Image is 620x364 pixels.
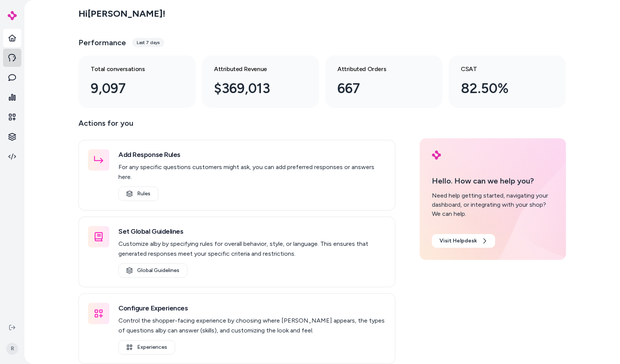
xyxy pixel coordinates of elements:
h3: Configure Experiences [118,303,386,313]
h3: Attributed Orders [337,65,418,74]
a: Total conversations 9,097 [78,55,196,108]
p: Actions for you [78,117,395,135]
div: 82.50% [461,78,542,99]
p: Control the shopper-facing experience by choosing where [PERSON_NAME] appears, the types of quest... [118,316,386,336]
h3: CSAT [461,65,542,74]
h3: Attributed Revenue [214,65,295,74]
h3: Set Global Guidelines [118,226,386,237]
img: alby Logo [432,150,441,160]
h3: Add Response Rules [118,149,386,160]
a: CSAT 82.50% [449,55,566,108]
div: 667 [337,78,418,99]
img: alby Logo [8,11,17,20]
h3: Total conversations [91,65,171,74]
p: For any specific questions customers might ask, you can add preferred responses or answers here. [118,162,386,182]
p: Customize alby by specifying rules for overall behavior, style, or language. This ensures that ge... [118,239,386,259]
a: Global Guidelines [118,263,187,278]
h2: Hi [PERSON_NAME] ! [78,8,165,19]
span: R [6,343,18,355]
a: Visit Helpdesk [432,234,495,248]
a: Attributed Orders 667 [325,55,443,108]
div: $369,013 [214,78,295,99]
h3: Performance [78,37,126,48]
a: Rules [118,187,158,201]
div: Last 7 days [132,38,164,47]
div: Need help getting started, navigating your dashboard, or integrating with your shop? We can help. [432,191,554,218]
a: Attributed Revenue $369,013 [202,55,319,108]
button: R [5,337,20,361]
div: 9,097 [91,78,171,99]
p: Hello. How can we help you? [432,175,554,187]
a: Experiences [118,340,175,355]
